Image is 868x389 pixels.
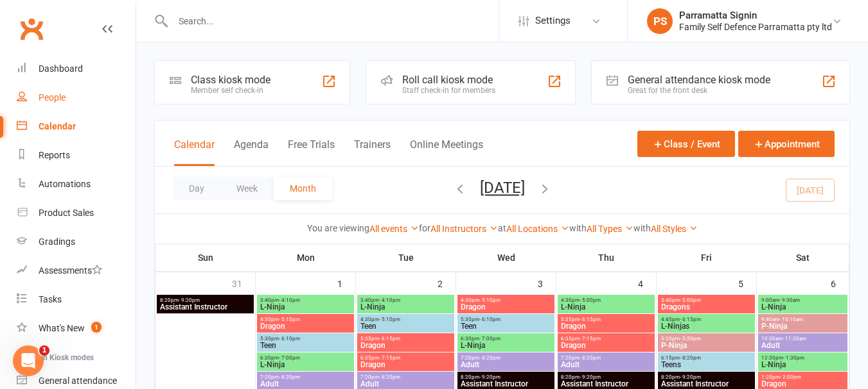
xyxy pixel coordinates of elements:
span: Dragon [260,322,351,330]
span: 1 [91,322,102,333]
span: 7:20pm [560,355,652,361]
span: Dragon [560,342,652,349]
span: - 11:30am [783,336,806,342]
span: Dragon [360,342,452,349]
span: Dragon [560,322,652,330]
span: Dragon [360,361,452,368]
div: Automations [39,179,91,189]
th: Sun [155,244,256,271]
div: What's New [39,323,85,333]
span: 7:20pm [460,355,552,361]
span: 4:30pm [360,317,452,322]
span: - 9:20pm [479,374,500,380]
div: Roll call kiosk mode [402,74,495,86]
span: 5:35pm [360,336,452,342]
button: Agenda [234,138,269,166]
div: People [39,92,66,103]
div: 4 [638,272,656,294]
span: Assistant Instructor [560,380,652,388]
span: Adult [560,361,652,368]
th: Mon [256,244,356,271]
span: 12:30pm [761,355,845,361]
span: - 8:20pm [479,355,500,361]
div: Gradings [39,236,75,247]
a: Tasks [17,285,136,314]
div: Member self check-in [191,86,270,95]
span: 4:30pm [560,297,652,303]
div: 3 [538,272,556,294]
span: Adult [761,342,845,349]
div: Tasks [39,294,62,304]
span: - 10:10am [779,317,803,322]
div: 1 [337,272,355,294]
span: 3:40pm [260,297,351,303]
div: Reports [39,150,70,160]
span: - 8:20pm [580,355,601,361]
div: PS [647,8,673,34]
strong: at [498,223,506,233]
span: 4:30pm [260,317,351,322]
span: Assistant Instructor [660,380,752,388]
span: 3:40pm [360,297,452,303]
span: - 7:00pm [479,336,500,342]
span: - 9:30am [779,297,800,303]
span: - 7:00pm [279,355,300,361]
div: General attendance kiosk mode [628,74,770,86]
div: 31 [232,272,255,294]
a: Reports [17,141,136,170]
strong: with [633,223,651,233]
div: Assessments [39,265,102,276]
div: 2 [438,272,456,294]
span: Teens [660,361,752,368]
a: All Instructors [430,224,498,234]
span: - 5:00pm [680,297,701,303]
a: What's New1 [17,314,136,343]
span: - 5:10pm [379,317,400,322]
button: Free Trials [288,138,335,166]
span: L-Ninja [360,303,452,311]
a: Dashboard [17,54,136,83]
span: - 7:15pm [580,336,601,342]
span: - 4:10pm [379,297,400,303]
a: Gradings [17,228,136,256]
input: Search... [169,12,499,30]
th: Tue [356,244,456,271]
span: - 6:10pm [479,317,500,322]
a: Assessments [17,256,136,285]
div: Parramatta Signin [679,10,832,21]
a: Calendar [17,112,136,141]
span: - 9:20pm [580,374,601,380]
span: L-Ninja [761,303,845,311]
a: All Locations [506,224,569,234]
div: Class kiosk mode [191,74,270,86]
span: - 9:20pm [179,297,200,303]
span: L-Ninja [761,361,845,368]
span: 8:20pm [660,374,752,380]
span: L-Ninja [260,303,351,311]
span: 6:35pm [360,355,452,361]
span: - 1:30pm [783,355,804,361]
span: Dragon [460,303,552,311]
span: 1 [39,345,49,356]
span: 4:30pm [460,297,552,303]
span: - 5:00pm [580,297,601,303]
strong: for [419,223,430,233]
span: - 6:10pm [279,336,300,342]
button: Week [220,177,274,200]
span: - 6:15pm [680,317,701,322]
span: 8:20pm [460,374,552,380]
span: - 8:20pm [379,374,400,380]
span: Assistant Instructor [460,380,552,388]
button: Class / Event [637,131,735,157]
span: Teen [260,342,351,349]
div: Dashboard [39,63,83,74]
span: 9:40am [761,317,845,322]
span: 3:40pm [660,297,752,303]
span: - 8:20pm [279,374,300,380]
span: Adult [260,380,351,388]
div: Family Self Defence Parramatta pty ltd [679,21,832,33]
a: People [17,83,136,112]
span: Teen [460,322,552,330]
span: Dragon [761,380,845,388]
button: Online Meetings [410,138,483,166]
